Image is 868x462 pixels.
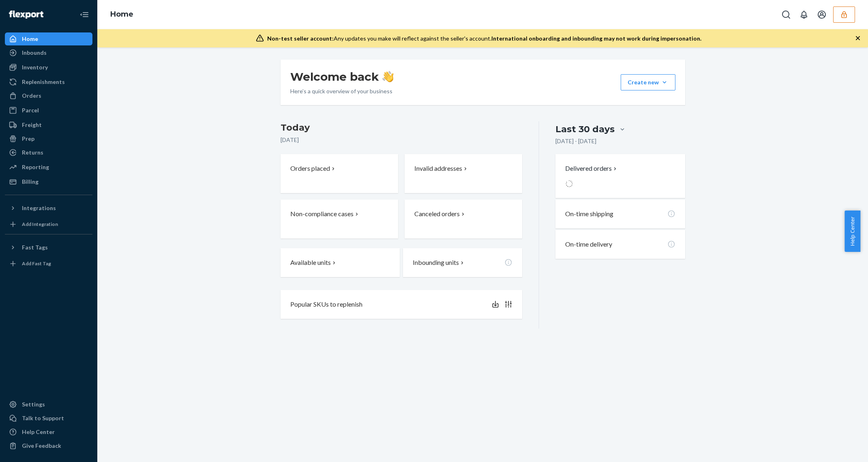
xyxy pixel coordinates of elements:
div: Reporting [22,163,49,171]
button: Close Navigation [76,6,92,23]
a: Settings [5,398,92,411]
img: hand-wave emoji [382,71,394,82]
button: Open account menu [814,6,830,23]
button: Canceled orders [405,200,522,239]
button: Talk to Support [5,412,92,425]
button: Available units [281,248,400,277]
div: Any updates you make will reflect against the seller's account. [267,34,701,43]
a: Parcel [5,104,92,117]
div: Settings [22,400,45,408]
button: Help Center [844,211,860,252]
button: Create new [621,74,675,90]
p: [DATE] [281,136,523,144]
div: Orders [22,92,41,100]
h1: Welcome back [290,69,394,84]
a: Help Center [5,425,92,438]
div: Freight [22,121,42,129]
p: On-time shipping [565,209,613,219]
button: Inbounding units [403,248,522,277]
div: Give Feedback [22,442,61,450]
a: Add Integration [5,218,92,231]
button: Invalid addresses [405,154,522,193]
img: Flexport logo [9,11,43,19]
div: Help Center [22,428,55,436]
div: Talk to Support [22,414,64,422]
button: Non-compliance cases [281,200,398,239]
a: Add Fast Tag [5,257,92,270]
p: On-time delivery [565,240,612,249]
div: Billing [22,178,39,186]
div: Fast Tags [22,243,48,251]
p: Here’s a quick overview of your business [290,87,394,95]
button: Give Feedback [5,439,92,452]
button: Orders placed [281,154,398,193]
div: Inventory [22,63,48,71]
p: Popular SKUs to replenish [290,300,362,309]
div: Add Integration [22,221,58,228]
div: Prep [22,135,34,143]
div: Integrations [22,204,56,212]
a: Prep [5,132,92,145]
p: Inbounding units [413,258,459,267]
button: Open Search Box [778,6,794,23]
span: International onboarding and inbounding may not work during impersonation. [491,35,701,42]
p: Orders placed [290,164,330,173]
a: Reporting [5,161,92,174]
a: Inbounds [5,46,92,59]
a: Freight [5,118,92,131]
a: Replenishments [5,75,92,88]
a: Inventory [5,61,92,74]
div: Replenishments [22,78,65,86]
a: Home [110,10,133,19]
div: Parcel [22,106,39,114]
a: Billing [5,175,92,188]
div: Add Fast Tag [22,260,51,267]
a: Returns [5,146,92,159]
div: Last 30 days [555,123,615,135]
button: Delivered orders [565,164,618,173]
div: Returns [22,148,43,157]
button: Integrations [5,202,92,215]
ol: breadcrumbs [104,3,140,26]
h3: Today [281,121,523,134]
p: Non-compliance cases [290,209,354,219]
button: Open notifications [796,6,812,23]
div: Inbounds [22,49,47,57]
p: [DATE] - [DATE] [555,137,596,145]
div: Home [22,35,38,43]
a: Orders [5,89,92,102]
p: Available units [290,258,331,267]
button: Fast Tags [5,241,92,254]
span: Non-test seller account: [267,35,334,42]
p: Invalid addresses [414,164,462,173]
a: Home [5,32,92,45]
p: Canceled orders [414,209,460,219]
